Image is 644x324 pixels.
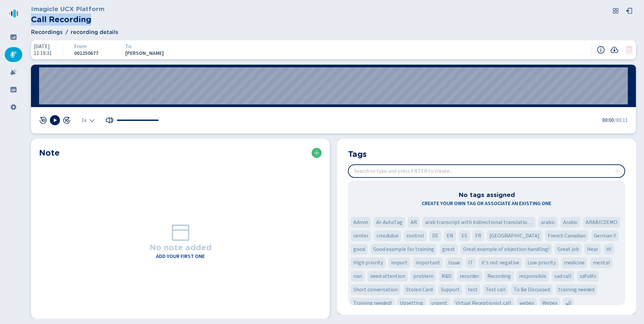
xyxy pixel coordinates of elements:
[485,271,514,282] div: Tag 'Recording'
[459,230,470,241] div: Tag 'ES'
[400,299,423,307] span: Upsetting
[489,232,540,240] span: [GEOGRAPHIC_DATA]
[5,82,22,97] div: Groups
[444,230,456,241] div: Tag 'EN'
[432,232,439,240] span: DE
[5,30,22,44] div: Dashboard
[5,100,22,115] div: Settings
[105,116,114,124] svg: volume-up-fill
[511,284,553,295] div: Tag 'To Be Discussed'
[5,65,22,79] div: Alarms
[63,116,71,124] svg: jump-forward
[31,4,104,13] h3: Imagicle UCX Platform
[388,257,410,268] div: Tag 'import'
[590,257,613,268] div: Tag 'mental'
[370,272,405,280] span: need attention
[597,46,605,54] button: Recording information
[487,272,511,280] span: Recording
[422,217,536,228] div: Tag 'arab transcript with bidirectional translation 'fashion''
[5,47,22,62] div: Recordings
[377,232,398,240] span: cmcdubai
[52,118,58,123] svg: play
[351,298,394,309] div: Tag 'Training needed!'
[448,259,460,267] span: Issue
[429,230,441,241] div: Tag 'DE'
[516,271,549,282] div: Tag 'responsible'
[468,286,478,294] span: test
[441,286,460,294] span: Support
[353,272,362,280] span: nan
[457,271,482,282] div: Tag 'recorder'
[587,245,598,253] span: Hear
[519,299,534,307] span: webex
[10,69,17,75] svg: alarm-filled
[447,232,453,240] span: EN
[374,217,405,228] div: Tag 'AI-AutoTag'
[125,50,164,56] span: [PERSON_NAME]
[429,298,450,309] div: Tag 'urgent'
[353,299,392,307] span: Training needed!
[353,259,383,267] span: High priority
[541,218,555,226] span: arabic
[563,218,578,226] span: Arabic
[602,116,614,124] span: 00:00
[31,28,63,36] span: Recordings
[455,299,511,307] span: Virtual Receptionist call
[460,244,552,255] div: Tag 'Great example of objection handling!'
[538,217,558,228] div: Tag 'arabic'
[461,232,467,240] span: ES
[561,257,587,268] div: Tag 'medicine'
[125,43,131,50] span: To
[557,245,579,253] span: Great job
[479,257,522,268] div: Tag 'it's not negative'
[71,28,118,36] span: recording details
[348,148,367,159] h2: Tags
[580,272,596,280] span: sdfvdfv
[442,272,452,280] span: R&D
[10,86,17,93] svg: groups-filled
[483,284,508,295] div: Tag 'Test call'
[82,118,95,123] div: Select the playback speed
[604,244,614,255] div: Tag 'HI'
[408,217,420,228] div: Tag 'AR'
[625,46,633,54] button: Your role doesn't allow you to delete this conversation
[413,257,443,268] div: Tag 'important'
[439,271,454,282] div: Tag 'R&D'
[413,272,433,280] span: problem
[403,284,436,295] div: Tag 'Stolen Card'
[351,284,400,295] div: Tag 'Short conversation'
[465,284,480,295] div: Tag 'test'
[440,244,458,255] div: Tag 'great'
[10,51,17,58] svg: mic-fill
[373,245,434,253] span: Good example for training
[39,116,47,124] button: skip 10 sec rev [Hotkey: arrow-left]
[564,259,585,267] span: medicine
[407,232,424,240] span: control
[353,286,398,294] span: Short conversation
[594,232,616,240] span: German !!
[39,116,47,124] svg: jump-back
[34,50,52,56] span: 11:19:31
[560,217,580,228] div: Tag 'Arabic'
[465,257,476,268] div: Tag 'IT'
[486,286,506,294] span: Test call
[446,257,463,268] div: Tag 'Issue'
[548,232,586,240] span: French Canadian
[376,218,402,226] span: AI-AutoTag
[606,245,612,253] span: HI
[351,217,371,228] div: Tag 'Admin'
[89,118,95,123] svg: chevron-down
[555,284,597,295] div: Tag 'training needed'
[63,116,71,124] button: skip 10 sec fwd [Hotkey: arrow-right]
[597,46,605,54] svg: info-circle
[404,230,427,241] div: Tag 'control'
[374,230,401,241] div: Tag 'cmcdubai'
[10,34,17,40] svg: dashboard-filled
[542,299,557,307] span: Webex
[453,298,514,309] div: Tag 'Virtual Receptionist call'
[351,230,371,241] div: Tag 'center'
[74,43,87,50] span: From
[416,259,440,267] span: important
[351,244,368,255] div: Tag 'good'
